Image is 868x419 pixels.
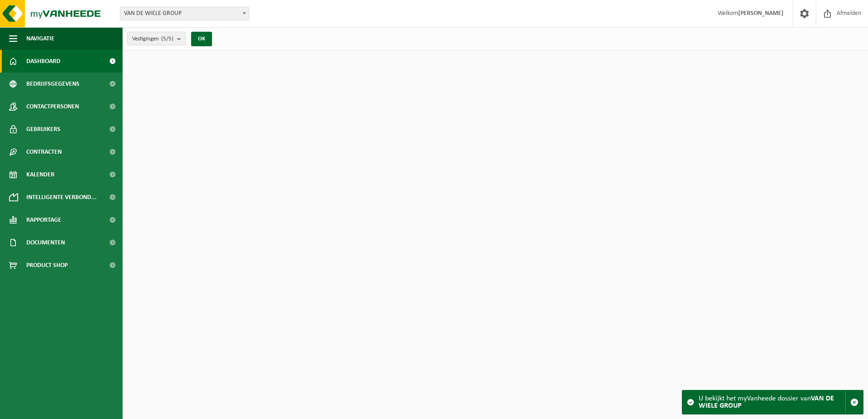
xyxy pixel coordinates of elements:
[120,7,249,20] span: VAN DE WIELE GROUP
[161,36,173,42] count: (5/5)
[26,163,54,186] span: Kalender
[120,7,249,20] span: VAN DE WIELE GROUP
[26,141,62,163] span: Contracten
[699,390,845,414] div: U bekijkt het myVanheede dossier van
[26,209,61,231] span: Rapportage
[191,32,212,46] button: OK
[26,95,79,118] span: Contactpersonen
[127,32,186,45] button: Vestigingen(5/5)
[26,50,60,73] span: Dashboard
[26,27,54,50] span: Navigatie
[26,186,97,209] span: Intelligente verbond...
[699,395,834,409] strong: VAN DE WIELE GROUP
[26,118,60,141] span: Gebruikers
[132,32,173,46] span: Vestigingen
[26,254,68,277] span: Product Shop
[26,73,79,95] span: Bedrijfsgegevens
[26,231,65,254] span: Documenten
[738,10,784,17] strong: [PERSON_NAME]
